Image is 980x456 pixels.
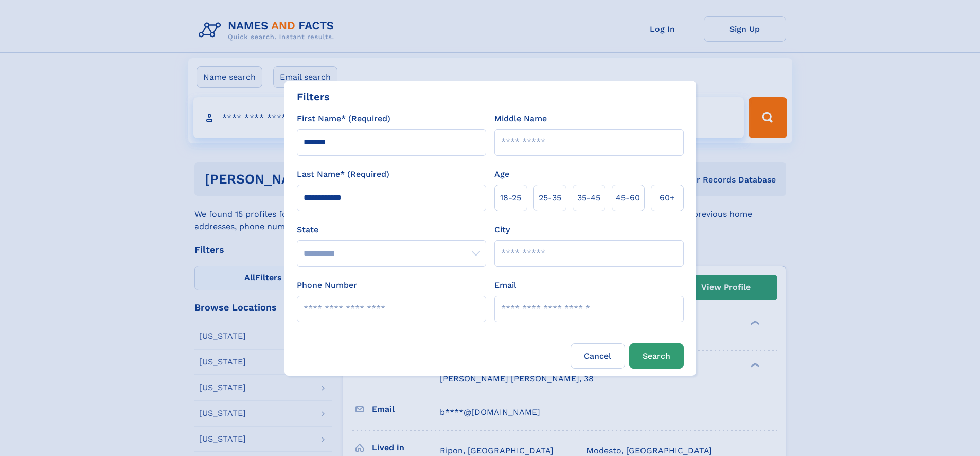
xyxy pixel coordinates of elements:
[494,168,509,180] label: Age
[297,224,486,236] label: State
[494,279,516,291] label: Email
[494,113,547,125] label: Middle Name
[297,113,390,125] label: First Name* (Required)
[577,192,600,204] span: 35‑45
[660,192,675,204] span: 60+
[297,279,357,291] label: Phone Number
[629,343,684,369] button: Search
[297,89,330,104] div: Filters
[500,192,521,204] span: 18‑25
[616,192,640,204] span: 45‑60
[539,192,561,204] span: 25‑35
[571,343,625,369] label: Cancel
[297,168,389,180] label: Last Name* (Required)
[494,224,510,236] label: City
